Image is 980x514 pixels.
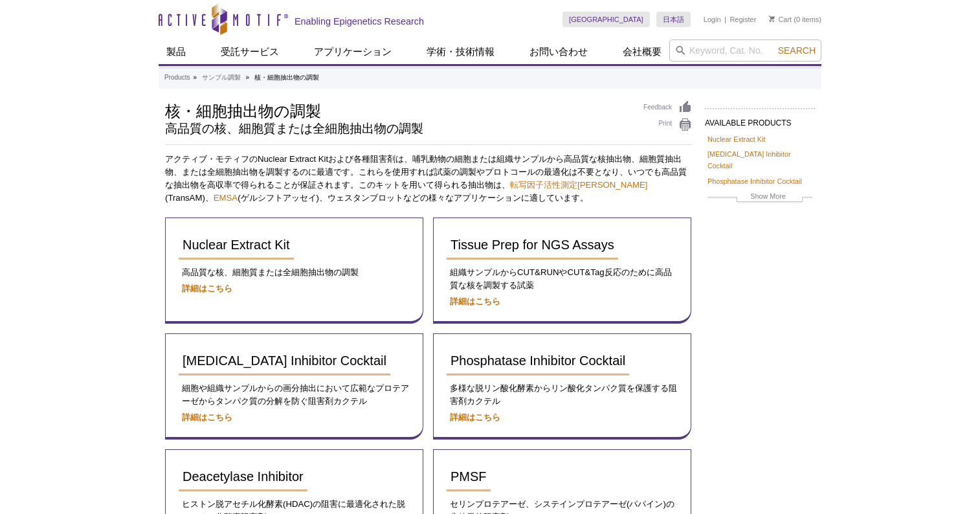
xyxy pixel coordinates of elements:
span: PMSF [451,469,487,484]
a: Print [643,118,692,132]
a: Feedback [643,100,692,115]
span: Deacetylase Inhibitor [183,469,304,484]
li: 核・細胞抽出物の調製 [254,74,319,81]
img: Your Cart [769,16,775,22]
a: Products [164,72,190,84]
a: 詳細はこちら [450,296,500,306]
a: Cart [769,15,792,24]
h2: 高品質の核、細胞質または全細胞抽出物の調製 [165,123,630,135]
span: Tissue Prep for NGS Assays [451,238,614,252]
h2: AVAILABLE PRODUCTS [705,108,815,131]
a: Register [729,15,756,24]
span: Phosphatase Inhibitor Cocktail [451,353,625,368]
a: [MEDICAL_DATA] Inhibitor Cocktail [707,148,812,172]
p: 多様な脱リン酸化酵素からリン酸化タンパク質を保護する阻害剤カクテル [447,382,678,408]
a: アプリケーション [306,39,399,64]
a: 製品 [159,39,194,64]
a: PMSF [447,463,491,491]
a: Nuclear Extract Kit [179,231,294,260]
li: (0 items) [769,12,821,27]
a: Login [704,15,721,24]
input: Keyword, Cat. No. [669,39,821,61]
a: Deacetylase Inhibitor [179,463,307,491]
a: Phosphatase Inhibitor Cocktail [447,347,629,375]
a: [GEOGRAPHIC_DATA] [562,12,650,27]
h2: Enabling Epigenetics Research [295,16,424,27]
span: Search [778,45,816,56]
a: EMSA [214,193,238,203]
li: | [724,12,726,27]
a: 詳細はこちら [182,284,232,293]
span: [MEDICAL_DATA] Inhibitor Cocktail [183,353,386,368]
a: 会社概要 [615,39,669,64]
p: 細胞や組織サンプルからの画分抽出において広範なプロテアーゼからタンパク質の分解を防ぐ阻害剤カクテル [179,382,410,408]
a: Tissue Prep for NGS Assays [447,231,618,260]
p: アクティブ・モティフのNuclear Extract Kitおよび各種阻害剤は、哺乳動物の細胞または組織サンプルから高品質な核抽出物、細胞質抽出物、または全細胞抽出物を調製するのに最適です。これ... [165,153,692,205]
a: Show More [707,190,812,205]
a: 受託サービス [213,39,287,64]
p: 高品質な核、細胞質または全細胞抽出物の調製 [179,266,410,279]
a: [MEDICAL_DATA] Inhibitor Cocktail [179,347,390,375]
li: » [193,74,197,81]
h1: 核・細胞抽出物の調製 [165,100,630,120]
a: 詳細はこちら [182,412,232,422]
a: サンプル調製 [202,72,241,84]
a: Nuclear Extract Kit [707,133,765,145]
a: 学術・技術情報 [419,39,502,64]
a: 日本語 [656,12,691,27]
li: » [246,74,250,81]
span: Nuclear Extract Kit [183,238,290,252]
a: 詳細はこちら [450,412,500,422]
button: Search [774,45,819,56]
p: 組織サンプルからCUT&RUNやCUT&Tag反応のために高品質な核を調製する試薬 [447,266,678,292]
a: お問い合わせ [522,39,596,64]
a: 転写因子活性測定[PERSON_NAME] [510,180,647,190]
a: Phosphatase Inhibitor Cocktail [707,175,802,187]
